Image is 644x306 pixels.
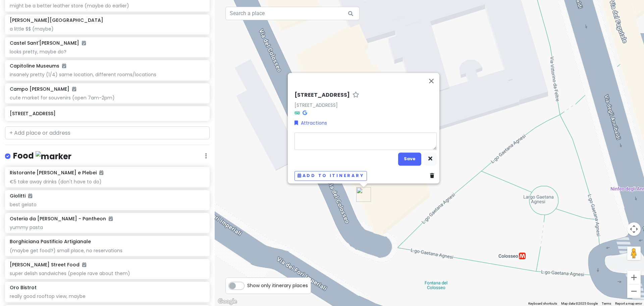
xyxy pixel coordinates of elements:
[82,41,86,45] i: Added to itinerary
[10,17,103,23] h6: [PERSON_NAME][GEOGRAPHIC_DATA]
[602,302,611,305] a: Terms (opens in new tab)
[356,187,371,202] div: Via del Colosseo, 31
[10,86,76,92] h6: Campo [PERSON_NAME]
[10,202,205,208] div: best gelato
[353,92,359,99] a: Star place
[10,111,205,117] h6: [STREET_ADDRESS]
[13,150,71,162] h4: Food
[303,110,307,115] i: Google Maps
[294,102,338,108] a: [STREET_ADDRESS]
[216,297,238,306] a: Open this area in Google Maps (opens a new window)
[10,285,37,291] h6: Oro Bistrot
[398,152,421,166] button: Save
[36,151,71,162] img: marker
[10,95,205,101] div: cute market for souvenirs (open 7am-2pm)
[10,49,205,55] div: looks pretty, maybe do?
[82,262,86,267] i: Added to itinerary
[561,302,598,305] span: Map data ©2025 Google
[225,7,360,20] input: Search a place
[10,26,205,32] div: a little $$ (maybe)
[247,282,308,289] span: Show only itinerary places
[99,170,103,175] i: Added to itinerary
[28,193,32,198] i: Added to itinerary
[627,247,641,260] button: Drag Pegman onto the map to open Street View
[216,297,238,306] img: Google
[627,271,641,284] button: Zoom in
[294,110,300,115] i: Tripadvisor
[294,119,327,127] a: Attractions
[10,248,205,254] div: (maybe get food?) small place, no reservations
[10,193,32,199] h6: Giolitti
[615,302,642,305] a: Report a map error
[10,238,91,245] h6: Borghiciana Pastificio Artigianale
[109,216,113,221] i: Added to itinerary
[10,40,86,46] h6: Castel Sant'[PERSON_NAME]
[10,170,103,176] h6: Ristorante [PERSON_NAME] e Plebei
[10,224,205,230] div: yummy pasta
[627,285,641,298] button: Zoom out
[423,73,439,89] button: Close
[10,3,205,9] div: might be a better leather store (maybe do earlier)
[294,92,350,99] h6: [STREET_ADDRESS]
[10,72,205,78] div: insanely pretty (1/4) same location, different rooms/locations
[528,301,557,306] button: Keyboard shortcuts
[72,87,76,91] i: Added to itinerary
[10,216,113,222] h6: Osteria da [PERSON_NAME] - Pantheon
[10,293,205,299] div: really good rooftop view, maybe
[10,63,66,69] h6: Capitoline Museums
[10,179,205,185] div: €5 take away drinks (don't have to do)
[294,171,367,181] button: Add to itinerary
[62,63,66,68] i: Added to itinerary
[5,126,210,140] input: + Add place or address
[10,270,205,276] div: super delish sandwiches (people rave about them)
[430,172,437,179] a: Delete place
[627,222,641,236] button: Map camera controls
[10,262,86,268] h6: [PERSON_NAME] Street Food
